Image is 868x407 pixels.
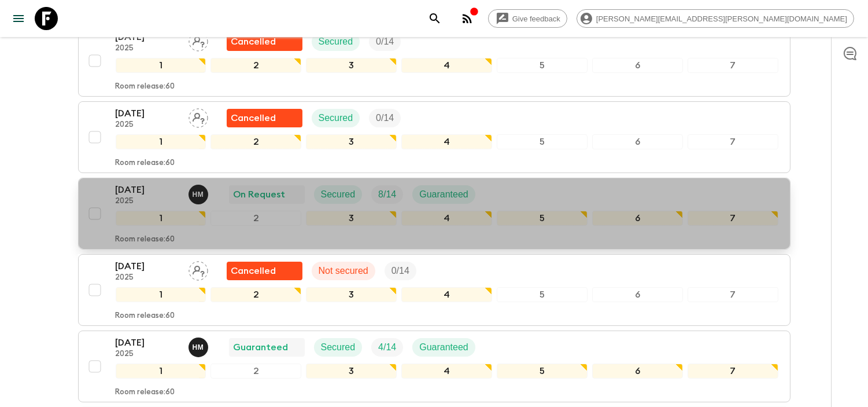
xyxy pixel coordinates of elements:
[497,211,588,226] div: 5
[314,338,363,357] div: Secured
[227,32,302,51] div: Flash Pack cancellation
[231,264,276,278] p: Cancelled
[371,185,403,204] div: Trip Fill
[116,197,179,206] p: 2025
[116,107,179,120] p: [DATE]
[234,340,289,354] p: Guaranteed
[210,364,301,379] div: 2
[78,25,791,97] button: [DATE]2025Assign pack leaderFlash Pack cancellationSecuredTrip Fill1234567Room release:60
[189,341,210,350] span: Hob Medina
[423,7,446,30] button: search adventures
[401,134,492,149] div: 4
[592,364,683,379] div: 6
[116,287,206,302] div: 1
[116,82,175,91] p: Room release: 60
[210,211,301,226] div: 2
[401,211,492,226] div: 4
[116,235,175,244] p: Room release: 60
[231,35,276,49] p: Cancelled
[401,58,492,73] div: 4
[369,109,401,127] div: Trip Fill
[116,259,179,273] p: [DATE]
[592,287,683,302] div: 6
[116,211,206,226] div: 1
[210,287,301,302] div: 2
[314,185,363,204] div: Secured
[234,188,286,201] p: On Request
[312,262,375,280] div: Not secured
[116,350,179,359] p: 2025
[321,340,356,354] p: Secured
[419,188,468,201] p: Guaranteed
[488,9,567,28] a: Give feedback
[116,311,175,321] p: Room release: 60
[306,287,397,302] div: 3
[189,265,208,274] span: Assign pack leader
[189,188,210,197] span: Hob Medina
[319,264,368,278] p: Not secured
[688,58,778,73] div: 7
[78,331,791,402] button: [DATE]2025Hob MedinaGuaranteedSecuredTrip FillGuaranteed1234567Room release:60
[319,35,353,49] p: Secured
[506,14,567,23] span: Give feedback
[401,364,492,379] div: 4
[116,159,175,168] p: Room release: 60
[116,183,179,197] p: [DATE]
[189,338,210,357] button: HM
[321,188,356,201] p: Secured
[78,178,791,250] button: [DATE]2025Hob MedinaOn RequestSecuredTrip FillGuaranteed1234567Room release:60
[189,35,208,45] span: Assign pack leader
[231,111,276,125] p: Cancelled
[312,109,360,127] div: Secured
[371,338,403,357] div: Trip Fill
[592,58,683,73] div: 6
[189,112,208,121] span: Assign pack leader
[688,134,778,149] div: 7
[116,134,206,149] div: 1
[378,340,396,354] p: 4 / 14
[193,190,204,199] p: H M
[319,111,353,125] p: Secured
[590,14,854,23] span: [PERSON_NAME][EMAIL_ADDRESS][PERSON_NAME][DOMAIN_NAME]
[78,254,791,326] button: [DATE]2025Assign pack leaderUnable to secureNot securedTrip Fill1234567Room release:60
[7,7,30,30] button: menu
[116,273,179,283] p: 2025
[210,134,301,149] div: 2
[116,388,175,397] p: Room release: 60
[116,44,179,53] p: 2025
[688,287,778,302] div: 7
[419,340,468,354] p: Guaranteed
[376,35,394,49] p: 0 / 14
[376,111,394,125] p: 0 / 14
[385,262,416,280] div: Trip Fill
[497,287,588,302] div: 5
[577,9,854,28] div: [PERSON_NAME][EMAIL_ADDRESS][PERSON_NAME][DOMAIN_NAME]
[227,109,302,127] div: Flash Pack cancellation
[116,30,179,44] p: [DATE]
[592,134,683,149] div: 6
[688,211,778,226] div: 7
[497,134,588,149] div: 5
[227,262,302,280] div: Unable to secure
[116,364,206,379] div: 1
[306,211,397,226] div: 3
[116,336,179,350] p: [DATE]
[497,364,588,379] div: 5
[210,58,301,73] div: 2
[369,32,401,51] div: Trip Fill
[116,120,179,130] p: 2025
[401,287,492,302] div: 4
[306,364,397,379] div: 3
[391,264,409,278] p: 0 / 14
[193,343,204,352] p: H M
[312,32,360,51] div: Secured
[306,58,397,73] div: 3
[116,58,206,73] div: 1
[497,58,588,73] div: 5
[378,188,396,201] p: 8 / 14
[688,364,778,379] div: 7
[306,134,397,149] div: 3
[78,101,791,173] button: [DATE]2025Assign pack leaderFlash Pack cancellationSecuredTrip Fill1234567Room release:60
[189,185,210,204] button: HM
[592,211,683,226] div: 6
